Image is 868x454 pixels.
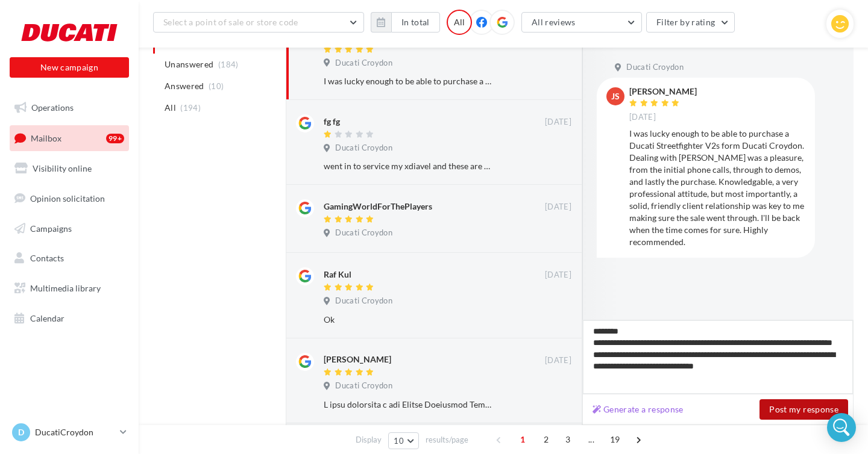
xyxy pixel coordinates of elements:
div: All [447,10,472,35]
span: JS [611,90,620,102]
div: L ipsu dolorsita c adi Elitse Doeiusmod Temporinci utla Etdolo Magnaal eni A minimv quisnostr exe... [324,399,493,411]
span: Visibility online [33,163,92,173]
a: Opinion solicitation [7,186,131,211]
button: New campaign [10,57,129,78]
a: Mailbox99+ [7,125,131,151]
div: 99+ [106,134,124,143]
button: 10 [388,432,419,449]
span: Ducati Croydon [335,228,392,238]
span: [DATE] [545,270,571,281]
span: [DATE] [545,117,571,128]
a: Operations [7,95,131,120]
span: Ducati Croydon [335,143,392,154]
button: Filter by rating [646,12,735,33]
span: Ducati Croydon [335,58,392,69]
span: Mailbox [31,132,61,143]
button: Select a point of sale or store code [153,12,364,33]
button: In total [391,12,440,33]
span: Opinion solicitation [30,193,105,204]
span: Answered [165,80,204,92]
div: [PERSON_NAME] [324,353,391,365]
span: (184) [218,60,239,69]
div: I was lucky enough to be able to purchase a Ducati Streetfighter V2s form Ducati Croydon. Dealing... [324,75,493,87]
a: Visibility online [7,156,131,181]
span: ... [582,430,601,449]
span: Campaigns [30,223,72,233]
span: Ducati Croydon [335,296,392,306]
a: Calendar [7,306,131,331]
span: Display [356,434,382,446]
button: Post my response [759,399,848,420]
button: In total [371,12,440,33]
div: Ok [324,314,493,326]
span: Operations [31,102,74,113]
span: (10) [209,81,224,91]
button: All reviews [521,12,642,33]
span: All [165,102,176,114]
span: [DATE] [629,112,656,123]
button: Generate a response [588,402,688,417]
span: Ducati Croydon [626,62,684,73]
div: Raf Kul [324,269,351,281]
span: Ducati Croydon [335,381,392,391]
div: I was lucky enough to be able to purchase a Ducati Streetfighter V2s form Ducati Croydon. Dealing... [629,128,805,248]
span: Contacts [30,253,64,263]
span: Multimedia library [30,283,101,293]
a: Multimedia library [7,276,131,301]
div: went in to service my xdiavel and these are known to the ducati dealers about the rear brake issu... [324,160,493,172]
div: GamingWorldForThePlayers [324,201,432,213]
span: 3 [558,430,577,449]
span: 2 [536,430,556,449]
div: Open Intercom Messenger [827,413,856,442]
a: Campaigns [7,216,131,241]
span: All reviews [532,17,576,27]
div: [PERSON_NAME] [629,87,697,96]
span: D [18,426,24,438]
span: results/page [426,434,468,446]
span: 10 [394,436,404,446]
a: D DucatiCroydon [10,421,129,444]
span: [DATE] [545,355,571,366]
span: 19 [605,430,625,449]
a: Contacts [7,246,131,271]
span: 1 [513,430,532,449]
span: (194) [180,103,201,113]
div: fg fg [324,116,340,128]
span: Unanswered [165,58,214,70]
span: [DATE] [545,202,571,213]
p: DucatiCroydon [35,426,115,438]
span: Calendar [30,313,64,323]
span: Select a point of sale or store code [163,17,298,27]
